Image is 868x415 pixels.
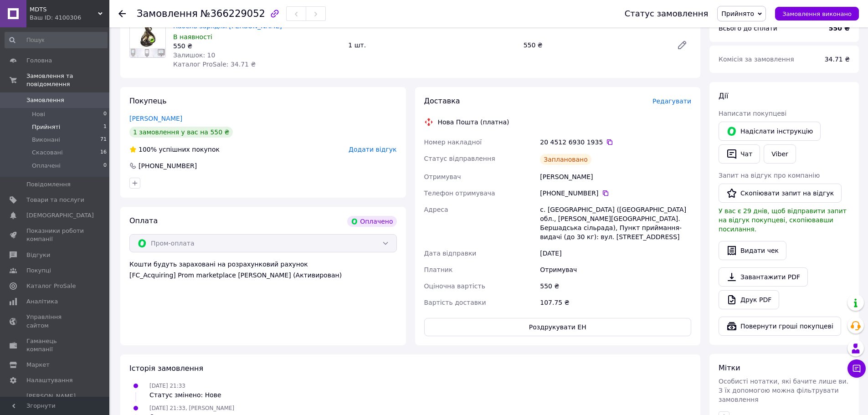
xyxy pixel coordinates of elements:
div: [PHONE_NUMBER] [138,161,198,170]
span: 34.71 ₴ [825,56,850,63]
span: Доставка [424,97,460,105]
span: Адреса [424,206,448,213]
a: Друк PDF [719,290,779,309]
div: Статус змінено: Нове [149,390,221,400]
button: Роздрукувати ЕН [424,318,692,336]
div: [PHONE_NUMBER] [540,189,691,198]
span: Вартість доставки [424,299,486,306]
span: Замовлення [137,8,198,19]
span: Додати відгук [349,146,396,153]
div: Оплачено [347,216,396,227]
span: [DATE] 21:33 [149,383,185,389]
span: Дії [719,92,728,100]
span: Запит на відгук про компанію [719,172,820,179]
span: 1 [103,123,107,131]
span: Залишок: 10 [173,51,215,59]
span: Аналітика [26,297,58,306]
span: У вас є 29 днів, щоб відправити запит на відгук покупцеві, скопіювавши посилання. [719,207,847,233]
button: Чат з покупцем [847,359,866,378]
div: 1 замовлення у вас на 550 ₴ [129,127,233,138]
span: [DATE] 21:33, [PERSON_NAME] [149,405,234,411]
span: Гаманець компанії [26,337,84,354]
span: Замовлення виконано [782,10,852,17]
button: Видати чек [719,241,786,260]
div: [PERSON_NAME] [538,169,693,185]
span: Покупці [26,266,51,275]
span: №366229052 [200,8,265,19]
div: Заплановано [540,154,591,165]
span: Виконані [32,136,60,144]
div: 107.75 ₴ [538,294,693,311]
span: Прийнято [721,10,754,17]
span: Прийняті [32,123,60,131]
a: Редагувати [673,36,691,54]
span: Замовлення [26,96,64,104]
span: Скасовані [32,149,63,157]
span: Маркет [26,361,50,369]
span: Повідомлення [26,180,71,189]
span: Оціночна вартість [424,282,485,290]
span: Телефон отримувача [424,190,495,197]
span: Редагувати [652,97,691,105]
span: [DEMOGRAPHIC_DATA] [26,211,94,220]
span: Платник [424,266,453,273]
div: Повернутися назад [118,9,126,18]
span: Нові [32,110,45,118]
div: Отримувач [538,261,693,278]
a: [PERSON_NAME] [129,115,182,122]
span: Статус відправлення [424,155,495,162]
button: Надіслати інструкцію [719,122,821,141]
span: Каталог ProSale [26,282,76,290]
div: 1 шт. [344,39,519,51]
span: Покупець [129,97,167,105]
div: 550 ₴ [538,278,693,294]
span: Комісія за замовлення [719,56,794,63]
button: Замовлення виконано [775,7,859,20]
span: Показники роботи компанії [26,227,84,243]
div: Ваш ID: 4100306 [30,14,109,22]
span: 71 [100,136,107,144]
b: 550 ₴ [829,25,850,32]
div: [DATE] [538,245,693,261]
div: Нова Пошта (платна) [436,118,512,127]
input: Пошук [5,32,108,48]
img: Кабель зарядки Nokta Makro [130,22,165,57]
div: 20 4512 6930 1935 [540,138,691,147]
span: Замовлення та повідомлення [26,72,109,88]
span: Написати покупцеві [719,110,786,117]
button: Повернути гроші покупцеві [719,317,841,336]
span: Відгуки [26,251,50,259]
span: Оплачені [32,162,61,170]
button: Скопіювати запит на відгук [719,184,842,203]
span: Особисті нотатки, які бачите лише ви. З їх допомогою можна фільтрувати замовлення [719,378,848,403]
span: Дата відправки [424,250,477,257]
div: Кошти будуть зараховані на розрахунковий рахунок [129,260,397,280]
span: MDTS [30,5,98,14]
span: Головна [26,56,52,65]
span: Мітки [719,364,740,372]
a: Завантажити PDF [719,267,808,287]
span: Всього до сплати [719,25,777,32]
div: [FC_Acquiring] Prom marketplace [PERSON_NAME] (Активирован) [129,271,397,280]
span: Налаштування [26,376,73,384]
span: 0 [103,162,107,170]
div: Статус замовлення [625,9,709,18]
div: с. [GEOGRAPHIC_DATA] ([GEOGRAPHIC_DATA] обл., [PERSON_NAME][GEOGRAPHIC_DATA]. Бершадська сільрада... [538,201,693,245]
span: Товари та послуги [26,196,84,204]
a: Viber [764,144,796,164]
span: Управління сайтом [26,313,84,329]
span: 0 [103,110,107,118]
button: Чат [719,144,760,164]
div: успішних покупок [129,145,220,154]
span: Отримувач [424,173,461,180]
a: Кабель зарядки [PERSON_NAME] [173,22,282,30]
span: Оплата [129,216,158,225]
span: Номер накладної [424,138,482,146]
span: 100% [139,146,157,153]
span: Історія замовлення [129,364,203,373]
span: Каталог ProSale: 34.71 ₴ [173,61,256,68]
div: 550 ₴ [520,39,669,51]
div: 550 ₴ [173,41,341,51]
span: 16 [100,149,107,157]
span: В наявності [173,33,212,41]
